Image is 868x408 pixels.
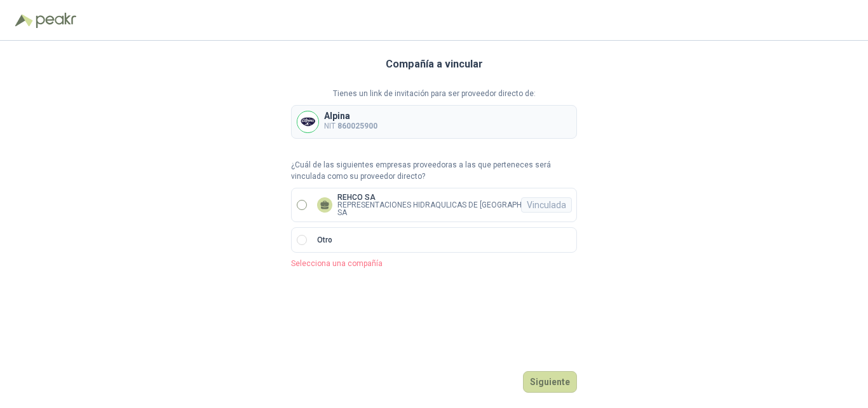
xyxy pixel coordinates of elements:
[291,159,577,183] p: ¿Cuál de las siguientes empresas proveedoras a las que perteneces será vinculada como su proveedo...
[523,371,577,393] button: Siguiente
[317,234,332,246] p: Otro
[521,197,572,213] div: Vinculada
[297,111,318,132] img: Company Logo
[324,111,377,120] p: Alpina
[386,56,483,73] h3: Compañía a vincular
[337,201,561,216] p: REPRESENTACIONES HIDRAQULICAS DE [GEOGRAPHIC_DATA] SA
[337,122,377,130] b: 860025900
[291,88,577,100] p: Tienes un link de invitación para ser proveedor directo de:
[337,193,561,201] p: REHCO SA
[15,14,33,27] img: Logo
[291,258,577,270] p: Selecciona una compañía
[324,120,377,132] p: NIT
[36,13,76,28] img: Peakr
